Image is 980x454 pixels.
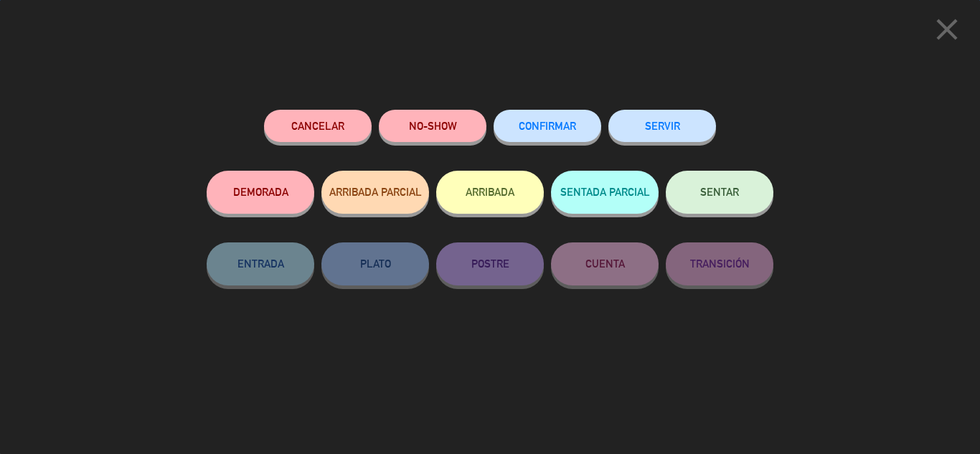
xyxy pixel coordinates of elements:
[436,242,544,285] button: POSTRE
[929,11,965,47] i: close
[494,110,601,142] button: CONFIRMAR
[207,242,314,285] button: ENTRADA
[700,186,739,198] span: SENTAR
[321,242,429,285] button: PLATO
[207,171,314,214] button: DEMORADA
[519,120,576,132] span: CONFIRMAR
[608,110,716,142] button: SERVIR
[436,171,544,214] button: ARRIBADA
[321,171,429,214] button: ARRIBADA PARCIAL
[379,110,486,142] button: NO-SHOW
[551,171,659,214] button: SENTADA PARCIAL
[666,242,773,285] button: TRANSICIÓN
[264,110,372,142] button: Cancelar
[329,186,422,198] span: ARRIBADA PARCIAL
[925,11,969,53] button: close
[666,171,773,214] button: SENTAR
[551,242,659,285] button: CUENTA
